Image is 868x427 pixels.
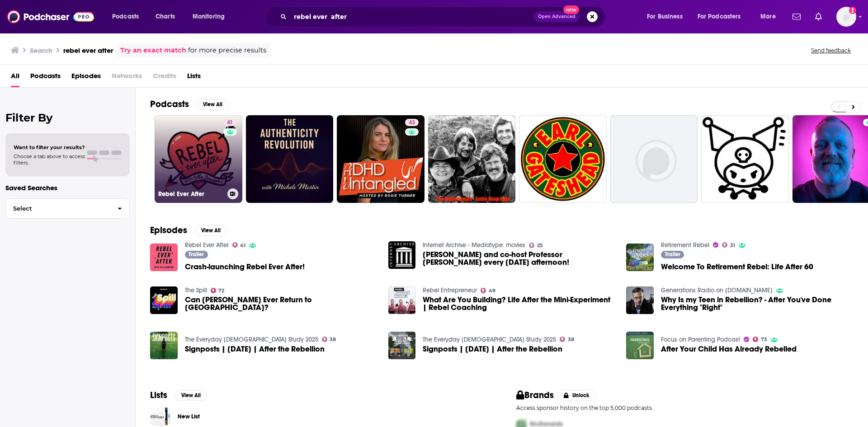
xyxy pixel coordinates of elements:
[423,251,615,266] a: Join Rebel Mae and co-host Professor Elle every Tuesday afternoon!
[537,244,543,248] span: 25
[330,338,336,342] span: 38
[423,296,615,311] a: What Are You Building? Life After the Mini-Experiment | Rebel Coaching
[71,69,101,87] a: Episodes
[120,45,186,56] a: Try an exact match
[232,242,246,248] a: 41
[156,10,175,23] span: Charts
[188,45,266,56] span: for more precise results
[150,406,170,427] a: New List
[7,8,94,25] a: Podchaser - Follow, Share and Rate Podcasts
[516,389,554,401] h2: Brands
[150,332,178,359] img: Signposts | March 4 | After the Rebellion
[193,10,225,23] span: Monitoring
[661,263,813,271] a: Welcome To Retirement Rebel: Life After 60
[641,9,694,24] button: open menu
[388,286,416,314] img: What Are You Building? Life After the Mini-Experiment | Rebel Coaching
[290,9,534,24] input: Search podcasts, credits, & more...
[560,337,574,342] a: 38
[185,263,305,271] a: Crash-launching Rebel Ever After!
[529,243,543,248] a: 25
[14,144,85,150] span: Want to filter your results?
[240,244,245,248] span: 41
[557,390,596,401] button: Unlock
[534,11,580,22] button: Open AdvancedNew
[5,111,130,124] h2: Filter By
[665,252,680,257] span: Trailer
[185,241,229,249] a: Rebel Ever After
[150,99,189,110] h2: Podcasts
[423,345,562,353] a: Signposts | March 4 | After the Rebellion
[836,7,856,27] span: Logged in as gabrielle.gantz
[30,46,52,55] h3: Search
[14,153,85,166] span: Choose a tab above to access filters.
[187,69,201,87] a: Lists
[647,10,683,23] span: For Business
[150,99,229,110] a: PodcastsView All
[189,252,204,257] span: Trailer
[63,46,113,55] h3: rebel ever after
[150,286,178,314] img: Can Rebel Wilson Ever Return to Hollywood?
[158,190,224,198] h3: Rebel Ever After
[692,9,754,24] button: open menu
[626,244,654,271] img: Welcome To Retirement Rebel: Life After 60
[626,286,654,314] img: Why Is my Teen in Rebellion? - After You've Done Everything "Right"
[661,345,797,353] a: After Your Child Has Already Rebelled
[405,119,419,126] a: 43
[661,296,854,311] a: Why Is my Teen in Rebellion? - After You've Done Everything "Right"
[150,389,167,401] h2: Lists
[175,390,207,401] button: View All
[626,332,654,359] img: After Your Child Has Already Rebelled
[423,286,477,294] a: Rebel Entrepreneur
[836,7,856,27] img: User Profile
[754,9,787,24] button: open menu
[836,7,856,27] button: Show profile menu
[150,244,178,271] a: Crash-launching Rebel Ever After!
[227,118,233,127] span: 41
[185,345,325,353] span: Signposts | [DATE] | After the Rebellion
[178,412,200,422] a: New List
[388,332,416,359] a: Signposts | March 4 | After the Rebellion
[153,69,176,87] span: Credits
[568,338,574,342] span: 38
[722,242,735,248] a: 31
[150,225,227,236] a: EpisodesView All
[337,115,425,203] a: 43
[150,389,207,401] a: ListsView All
[112,10,139,23] span: Podcasts
[185,345,325,353] a: Signposts | March 4 | After the Rebellion
[155,115,242,203] a: 41Rebel Ever After
[185,286,207,294] a: The Spill
[661,286,773,294] a: Generations Radio on Oneplace.com
[753,337,767,342] a: 73
[196,99,229,110] button: View All
[11,69,19,87] a: All
[106,9,151,24] button: open menu
[563,5,580,14] span: New
[423,336,556,343] a: The Everyday Bible Study 2025
[5,198,130,219] button: Select
[516,404,854,411] p: Access sponsor history on the top 5,000 podcasts.
[112,69,142,87] span: Networks
[30,69,61,87] a: Podcasts
[730,244,735,248] span: 31
[423,251,615,266] span: [PERSON_NAME] and co-host Professor [PERSON_NAME] every [DATE] afternoon!
[218,289,224,293] span: 72
[223,119,236,126] a: 41
[185,296,377,311] a: Can Rebel Wilson Ever Return to Hollywood?
[274,6,614,27] div: Search podcasts, credits, & more...
[811,9,826,24] a: Show notifications dropdown
[409,118,415,127] span: 43
[423,241,525,249] a: Internet Archive - Mediatype: movies
[849,7,856,14] svg: Add a profile image
[423,345,562,353] span: Signposts | [DATE] | After the Rebellion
